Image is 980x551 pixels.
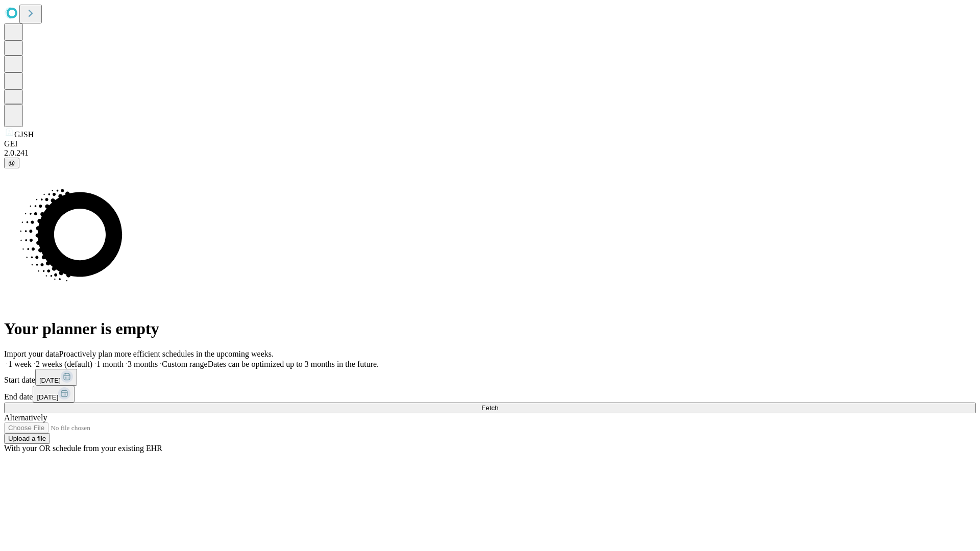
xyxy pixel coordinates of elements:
div: GEI [4,139,976,148]
span: GJSH [14,130,34,139]
span: Custom range [162,360,207,368]
span: Proactively plan more efficient schedules in the upcoming weeks. [59,349,274,358]
button: [DATE] [35,369,77,386]
span: Alternatively [4,413,47,422]
div: End date [4,386,976,403]
button: @ [4,158,19,168]
span: @ [8,159,15,167]
span: 1 month [96,360,124,368]
div: 2.0.241 [4,148,976,158]
span: [DATE] [37,393,58,401]
button: [DATE] [33,386,75,403]
span: [DATE] [39,377,61,384]
span: With your OR schedule from your existing EHR [4,444,162,453]
span: 3 months [128,360,158,368]
span: Dates can be optimized up to 3 months in the future. [208,360,379,368]
button: Fetch [4,403,976,413]
span: Import your data [4,349,59,358]
h1: Your planner is empty [4,319,976,338]
span: 1 week [8,360,32,368]
span: Fetch [481,404,498,412]
div: Start date [4,369,976,386]
button: Upload a file [4,433,50,444]
span: 2 weeks (default) [36,360,92,368]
